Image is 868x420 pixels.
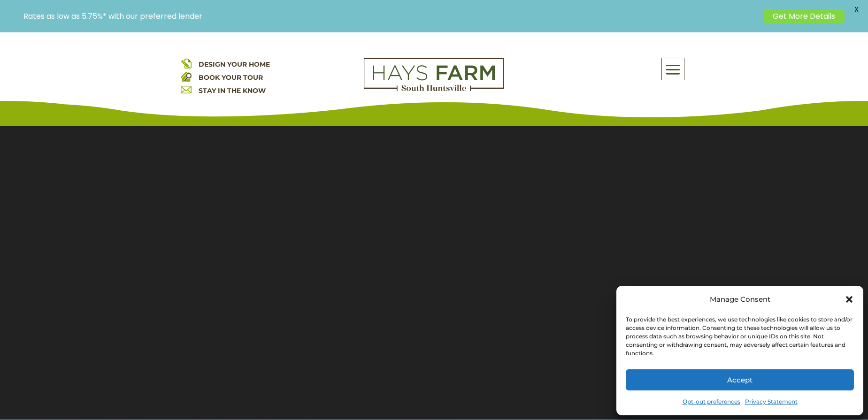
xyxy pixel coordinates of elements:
[364,85,504,93] a: hays farm homes huntsville development
[23,12,759,21] p: Rates as low as 5.75%* with our preferred lender
[199,86,266,95] a: STAY IN THE KNOW
[626,369,854,390] button: Accept
[763,9,845,23] a: Get More Details
[710,293,770,306] div: Manage Consent
[683,395,740,408] a: Opt-out preferences
[845,295,854,304] div: Close dialog
[199,73,263,82] a: BOOK YOUR TOUR
[626,315,853,358] div: To provide the best experiences, we use technologies like cookies to store and/or access device i...
[181,71,192,82] img: book your home tour
[181,58,192,69] img: design your home
[199,60,270,69] a: DESIGN YOUR HOME
[849,2,863,16] span: X
[745,395,798,408] a: Privacy Statement
[364,58,504,92] img: Logo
